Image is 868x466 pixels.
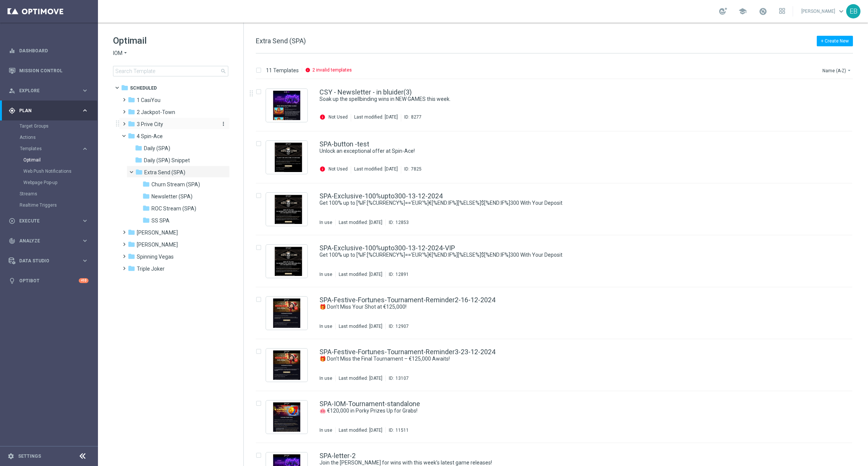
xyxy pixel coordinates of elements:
span: Spinning Vegas [137,253,174,260]
div: Dashboard [9,41,89,61]
div: Webpage Pop-up [23,177,97,188]
a: Mission Control [19,61,89,81]
div: equalizer Dashboard [8,48,89,54]
div: Actions [20,132,97,143]
span: Daily (SPA) Snippet [144,157,190,164]
a: SPA-IOM-Tournament-standalone [319,401,420,407]
i: gps_fixed [9,107,15,114]
img: 12891.jpeg [268,247,306,276]
div: Mission Control [9,61,89,81]
div: Analyze [9,238,81,244]
i: track_changes [9,238,15,244]
a: Get 100% up to [%IF:[%CURRENCY%]=='EUR'%]€[%END:IF%][%ELSE%]$[%END:IF%]300 With Your Deposit [319,251,803,259]
div: In use [319,219,332,225]
div: person_search Explore keyboard_arrow_right [8,88,89,94]
i: folder [128,253,135,260]
button: Mission Control [8,68,89,74]
a: Streams [20,191,78,197]
a: Optimail [23,157,78,163]
div: play_circle_outline Execute keyboard_arrow_right [8,218,89,224]
div: lightbulb Optibot +10 [8,278,89,284]
div: Templates keyboard_arrow_right [20,146,89,152]
button: track_changes Analyze keyboard_arrow_right [8,238,89,244]
i: settings [8,453,14,460]
i: folder [135,168,143,176]
div: Streams [20,188,97,199]
div: 13107 [396,375,409,381]
div: Data Studio [9,257,81,264]
i: folder [128,132,135,140]
i: keyboard_arrow_right [81,107,89,114]
span: 3 Prive City [137,121,163,128]
span: Daily (SPA) [144,145,170,152]
img: 12853.jpeg [268,195,306,224]
div: Plan [9,107,81,114]
div: In use [319,427,332,433]
div: In use [319,375,332,381]
a: 🎁 Don’t Miss Your Shot at €125,000! [319,303,803,311]
i: lightbulb [9,277,15,284]
div: Execute [9,218,81,224]
i: folder [128,241,135,248]
button: + Create New [817,36,853,46]
i: folder [142,204,150,212]
div: EB [846,4,860,18]
a: SPA-button -test [319,141,369,148]
span: 4 Spin-Ace [137,133,163,140]
div: Last modified: [DATE] [351,114,401,122]
img: 11511.jpeg [268,402,306,432]
span: Plan [19,108,81,113]
a: SPA-letter-2 [319,452,356,459]
span: SS SPA [151,217,170,224]
div: +10 [79,278,89,283]
a: Realtime Triggers [20,202,78,208]
span: Churn Stream (SPA) [151,181,200,188]
div: ID: [385,323,409,329]
span: Extra Send (SPA) [144,169,185,176]
div: Press SPACE to select this row. [248,79,866,131]
a: 🐽 €120,000 in Porky Prizes Up for Grabs! [319,407,803,414]
a: SPA-Festive-Fortunes-Tournament-Reminder2-16-12-2024 [319,297,495,303]
input: Search Template [113,66,228,76]
span: IOM [113,50,122,57]
div: 7825 [411,166,422,174]
div: ID: [385,219,409,225]
span: Data Studio [19,259,81,263]
div: Optimail [23,154,97,166]
i: arrow_drop_down [846,67,852,73]
a: 🎁 Don’t Miss the Final Tournament – €125,000 Awaits! [319,355,803,362]
div: Get 100% up to [%IF:[%CURRENCY%]=='EUR'%]€[%END:IF%][%ELSE%]$[%END:IF%]300 With Your Deposit [319,199,821,207]
span: Execute [19,219,81,223]
div: Last modified: [DATE] [336,427,385,433]
span: Reel Roger [137,229,178,236]
a: Dashboard [19,41,89,61]
button: gps_fixed Plan keyboard_arrow_right [8,108,89,114]
div: Press SPACE to select this row. [248,391,866,443]
i: folder [128,120,135,128]
div: Web Push Notifications [23,166,97,177]
div: Unlock an exceptional offer at Spin-Ace! [319,148,821,155]
span: Scheduled [130,85,157,91]
div: Press SPACE to select this row. [248,339,866,391]
a: Settings [18,454,41,458]
span: Templates [20,146,74,151]
div: 12907 [396,323,409,329]
div: ID: [385,427,409,433]
a: SPA-Exclusive-100%upto300-13-12-2024 [319,193,443,199]
div: ID: [401,114,422,122]
button: Name (A-Z)arrow_drop_down [822,66,853,75]
h1: Optimail [113,35,228,47]
i: folder [142,180,150,188]
span: ROC Stream (SPA) [151,205,196,212]
div: Soak up the spellbinding wins in NEW GAMES this week. [319,96,821,103]
span: school [738,7,747,15]
i: play_circle_outline [9,218,15,224]
i: info [319,166,325,172]
i: folder [128,108,135,116]
div: Data Studio keyboard_arrow_right [8,258,89,264]
i: folder [135,144,142,152]
div: Not Used [329,114,348,120]
i: folder [121,84,128,91]
div: Explore [9,87,81,94]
